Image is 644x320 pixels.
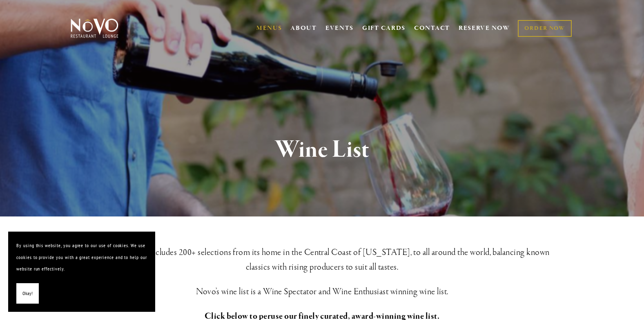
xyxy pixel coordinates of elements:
h3: Novo’s wine list includes 200+ selections from its home in the Central Coast of [US_STATE], to al... [84,245,560,275]
p: By using this website, you agree to our use of cookies. We use cookies to provide you with a grea... [16,240,147,275]
img: Novo Restaurant &amp; Lounge [69,18,120,38]
h1: Wine List [84,137,560,163]
a: ORDER NOW [518,20,571,37]
a: GIFT CARDS [362,20,406,36]
span: Okay! [22,288,33,300]
a: MENUS [256,24,282,32]
section: Cookie banner [8,232,155,312]
a: RESERVE NOW [459,20,510,36]
a: ABOUT [290,24,317,32]
button: Okay! [16,283,39,304]
a: EVENTS [325,24,354,32]
a: CONTACT [414,20,450,36]
h3: Novo’s wine list is a Wine Spectator and Wine Enthusiast winning wine list. [84,284,560,299]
